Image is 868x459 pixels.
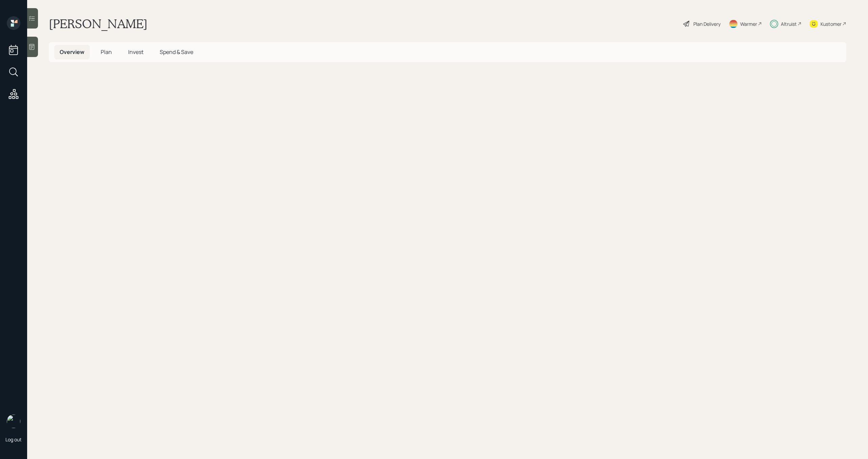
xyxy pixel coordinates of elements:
[7,415,20,428] img: michael-russo-headshot.png
[781,20,797,27] div: Altruist
[101,48,112,56] span: Plan
[5,436,22,443] div: Log out
[740,20,757,27] div: Warmer
[160,48,193,56] span: Spend & Save
[60,48,84,56] span: Overview
[49,16,147,31] h1: [PERSON_NAME]
[821,20,842,27] div: Kustomer
[128,48,143,56] span: Invest
[693,20,721,27] div: Plan Delivery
